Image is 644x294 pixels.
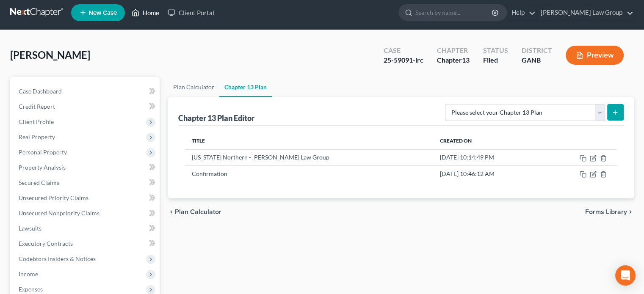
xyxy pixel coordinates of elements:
[507,5,536,20] a: Help
[185,132,433,149] th: Title
[19,88,62,95] span: Case Dashboard
[522,55,552,65] div: GANB
[19,270,38,278] span: Income
[12,175,160,190] a: Secured Claims
[19,118,54,125] span: Client Profile
[19,148,67,156] span: Personal Property
[437,55,470,65] div: Chapter
[12,99,160,114] a: Credit Report
[585,209,627,215] span: Forms Library
[585,209,634,215] button: Forms Library chevron_right
[615,265,636,286] div: Open Intercom Messenger
[10,49,90,61] span: [PERSON_NAME]
[178,113,254,123] div: Chapter 13 Plan Editor
[522,46,552,55] div: District
[384,46,423,55] div: Case
[19,164,66,171] span: Property Analysis
[127,5,163,20] a: Home
[12,190,160,206] a: Unsecured Priority Claims
[12,160,160,175] a: Property Analysis
[19,255,96,262] span: Codebtors Insiders & Notices
[433,165,545,181] td: [DATE] 10:46:12 AM
[219,77,272,97] a: Chapter 13 Plan
[12,221,160,236] a: Lawsuits
[185,165,433,181] td: Confirmation
[19,286,43,293] span: Expenses
[536,5,633,20] a: [PERSON_NAME] Law Group
[185,149,433,165] td: [US_STATE] Northern - [PERSON_NAME] Law Group
[437,46,470,55] div: Chapter
[433,149,545,165] td: [DATE] 10:14:49 PM
[168,209,221,215] button: chevron_left Plan Calculator
[168,77,219,97] a: Plan Calculator
[433,132,545,149] th: Created On
[415,5,493,20] input: Search by name...
[19,240,73,247] span: Executory Contracts
[566,46,624,65] button: Preview
[19,103,55,110] span: Credit Report
[88,10,117,16] span: New Case
[12,206,160,221] a: Unsecured Nonpriority Claims
[483,55,508,65] div: Filed
[19,179,59,186] span: Secured Claims
[163,5,218,20] a: Client Portal
[12,236,160,251] a: Executory Contracts
[19,209,100,217] span: Unsecured Nonpriority Claims
[19,133,55,140] span: Real Property
[19,194,88,201] span: Unsecured Priority Claims
[12,84,160,99] a: Case Dashboard
[175,209,221,215] span: Plan Calculator
[384,55,423,65] div: 25-59091-lrc
[19,225,41,232] span: Lawsuits
[462,56,470,64] span: 13
[483,46,508,55] div: Status
[168,209,175,215] i: chevron_left
[627,209,634,215] i: chevron_right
